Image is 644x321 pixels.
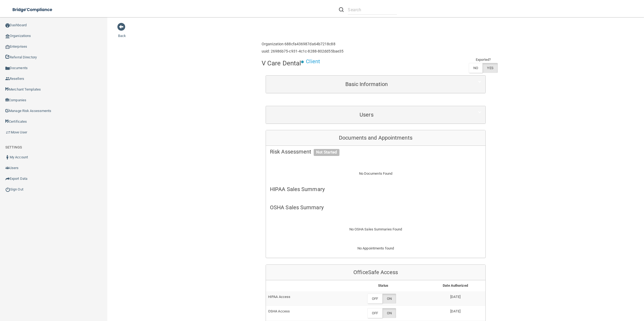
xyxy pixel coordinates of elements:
img: organization-icon.f8decf85.png [5,34,10,38]
h4: V Care Dental [262,60,301,67]
h5: HIPAA Sales Summary [270,186,481,192]
span: Not Started [314,149,339,156]
th: Date Authorized [425,280,485,291]
label: ON [382,294,396,304]
div: OfficeSafe Access [266,265,485,280]
th: Status [341,280,425,291]
h5: Risk Assessment [270,149,481,155]
label: NO [469,63,482,73]
iframe: Drift Widget Chat Controller [551,283,638,305]
img: briefcase.64adab9b.png [5,130,11,135]
a: Users [270,109,481,121]
label: OFF [367,308,382,318]
div: No Documents Found [266,164,485,183]
img: enterprise.0d942306.png [5,45,10,49]
p: [DATE] [427,294,483,300]
img: ic_user_dark.df1a06c3.png [5,155,10,159]
img: ic_power_dark.7ecde6b1.png [5,187,10,192]
a: Basic Information [270,78,481,90]
a: Back [118,27,126,38]
h5: Basic Information [270,81,463,87]
div: No OSHA Sales Summaries Found [266,220,485,239]
label: OFF [367,294,382,304]
label: ON [382,308,396,318]
h5: OSHA Sales Summary [270,204,481,210]
input: Search [348,5,397,15]
div: No Appointments found [266,245,485,258]
label: SETTINGS [5,144,22,151]
h5: Users [270,112,463,118]
img: icon-export.b9366987.png [5,177,10,181]
img: ic_dashboard_dark.d01f4a41.png [5,23,10,28]
div: Documents and Appointments [266,130,485,146]
img: ic-search.3b580494.png [339,7,344,12]
img: icon-documents.8dae5593.png [5,66,10,70]
td: OSHA Access [266,306,341,320]
p: Client [306,57,320,66]
img: bridge_compliance_login_screen.278c3ca4.svg [8,4,57,15]
img: icon-users.e205127d.png [5,166,10,170]
td: HIPAA Access [266,291,341,306]
td: Exported? [469,57,498,63]
p: [DATE] [427,308,483,315]
img: ic_reseller.de258add.png [5,77,10,81]
h6: Organization 688cfa436987da64b7218c88 [262,42,343,46]
h6: uuid: 26986b75-c931-4c1c-8288-802dd55bae35 [262,49,343,53]
label: YES [482,63,497,73]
